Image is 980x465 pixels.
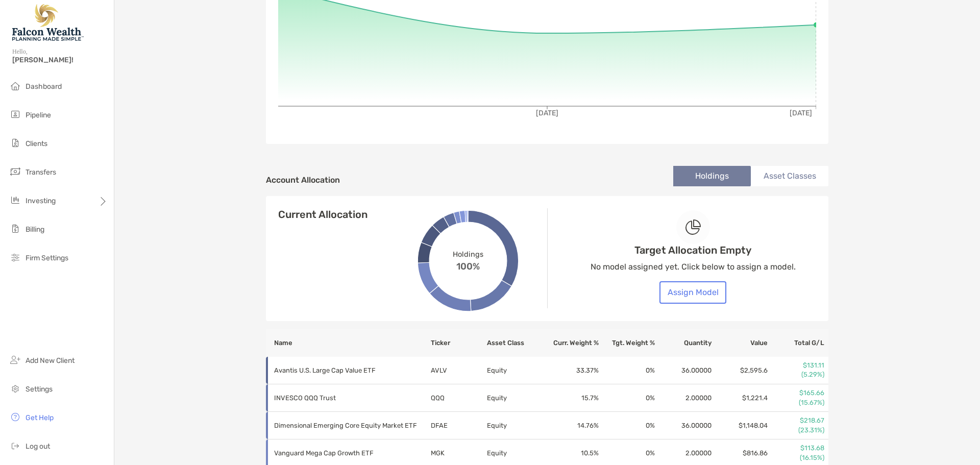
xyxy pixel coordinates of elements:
td: 36.00000 [655,412,712,439]
span: Get Help [26,413,54,422]
th: Asset Class [486,329,543,357]
tspan: [DATE] [790,109,812,117]
td: AVLV [430,357,486,384]
img: billing icon [9,223,21,235]
li: Asset Classes [751,166,828,186]
th: Name [266,329,430,357]
img: firm-settings icon [9,251,21,263]
img: pipeline icon [9,108,21,120]
td: QQQ [430,384,486,412]
p: $165.66 [769,388,824,398]
th: Quantity [655,329,712,357]
td: 0 % [599,357,655,384]
span: Settings [26,385,53,394]
td: 2.00000 [655,384,712,412]
p: Dimensional Emerging Core Equity Market ETF [274,419,417,432]
span: Transfers [26,168,56,177]
img: investing icon [9,194,21,206]
img: dashboard icon [9,80,21,92]
td: Equity [486,357,543,384]
span: Dashboard [26,82,62,91]
img: get-help icon [9,411,21,423]
th: Value [712,329,768,357]
p: (16.15%) [769,453,824,462]
p: $218.67 [769,416,824,425]
img: settings icon [9,382,21,395]
p: (5.29%) [769,370,824,379]
td: $1,221.4 [712,384,768,412]
td: 33.37 % [543,357,599,384]
img: transfers icon [9,165,21,178]
th: Ticker [430,329,486,357]
span: Investing [26,197,56,205]
th: Total G/L [768,329,828,357]
img: logout icon [9,439,21,452]
li: Holdings [673,166,751,186]
td: $1,148.04 [712,412,768,439]
p: (15.67%) [769,398,824,407]
p: INVESCO QQQ Trust [274,391,417,404]
p: Avantis U.S. Large Cap Value ETF [274,364,417,377]
th: Tgt. Weight % [599,329,655,357]
span: Clients [26,139,47,148]
h4: Account Allocation [266,175,340,185]
span: Pipeline [26,111,51,119]
h4: Current Allocation [278,208,367,221]
td: $2,595.6 [712,357,768,384]
span: 100% [456,258,480,272]
td: 0 % [599,412,655,439]
p: Vanguard Mega Cap Growth ETF [274,447,417,459]
img: Falcon Wealth Planning Logo [12,4,84,41]
td: Equity [486,412,543,439]
span: Firm Settings [26,254,68,262]
h4: Target Allocation Empty [634,244,751,256]
button: Assign Model [659,281,726,304]
span: [PERSON_NAME]! [12,56,108,64]
span: Log out [26,442,50,451]
p: $113.68 [769,444,824,453]
td: Equity [486,384,543,412]
p: $131.11 [769,361,824,370]
img: add_new_client icon [9,354,21,366]
p: No model assigned yet. Click below to assign a model. [591,260,796,273]
tspan: [DATE] [536,109,558,117]
span: Billing [26,225,44,234]
td: 36.00000 [655,357,712,384]
img: clients icon [9,137,21,149]
span: Add New Client [26,356,75,365]
td: 0 % [599,384,655,412]
td: 14.76 % [543,412,599,439]
span: Holdings [453,250,483,258]
td: DFAE [430,412,486,439]
td: 15.7 % [543,384,599,412]
th: Curr. Weight % [543,329,599,357]
p: (23.31%) [769,426,824,435]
